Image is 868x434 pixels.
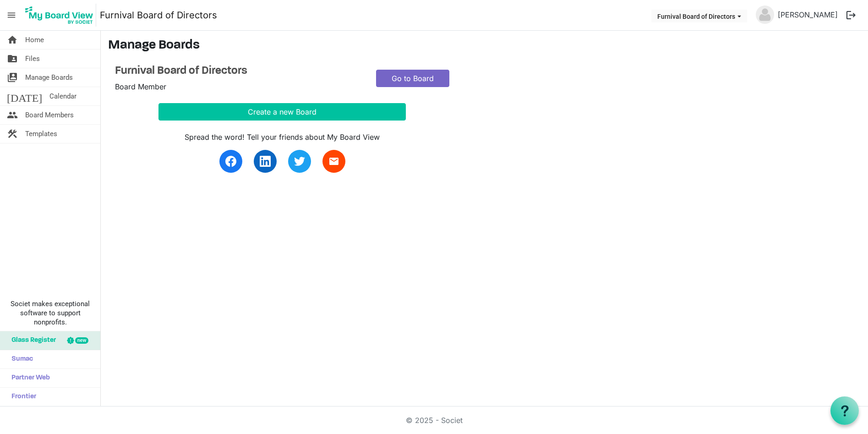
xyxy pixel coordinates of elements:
img: My Board View Logo [22,4,96,27]
div: Spread the word! Tell your friends about My Board View [158,132,406,143]
span: Calendar [49,87,76,105]
span: switch_account [7,68,18,87]
span: people [7,106,18,124]
a: [PERSON_NAME] [774,5,841,24]
span: folder_shared [7,49,18,68]
button: Create a new Board [158,103,406,121]
a: Go to Board [376,70,449,87]
button: logout [841,5,861,25]
span: Board Members [25,106,74,124]
h3: Manage Boards [108,38,861,54]
a: My Board View Logo [22,4,100,27]
span: Templates [25,125,57,143]
span: Sumac [7,350,33,368]
img: no-profile-picture.svg [756,5,774,24]
span: Frontier [7,388,36,406]
span: [DATE] [7,87,42,105]
button: Furnival Board of Directors dropdownbutton [651,10,747,22]
span: Glass Register [7,331,56,350]
img: twitter.svg [294,156,305,167]
a: © 2025 - Societ [406,416,463,425]
div: new [75,337,88,344]
span: home [7,31,18,49]
span: Societ makes exceptional software to support nonprofits. [4,299,96,327]
a: Furnival Board of Directors [100,6,217,24]
a: Furnival Board of Directors [115,65,362,78]
span: Home [25,31,44,49]
span: Board Member [115,82,166,91]
span: Partner Web [7,369,50,387]
span: email [328,156,339,167]
img: linkedin.svg [260,156,271,167]
span: construction [7,125,18,143]
span: menu [3,6,20,24]
a: email [322,150,345,173]
img: facebook.svg [225,156,236,167]
span: Manage Boards [25,68,73,87]
span: Files [25,49,40,68]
